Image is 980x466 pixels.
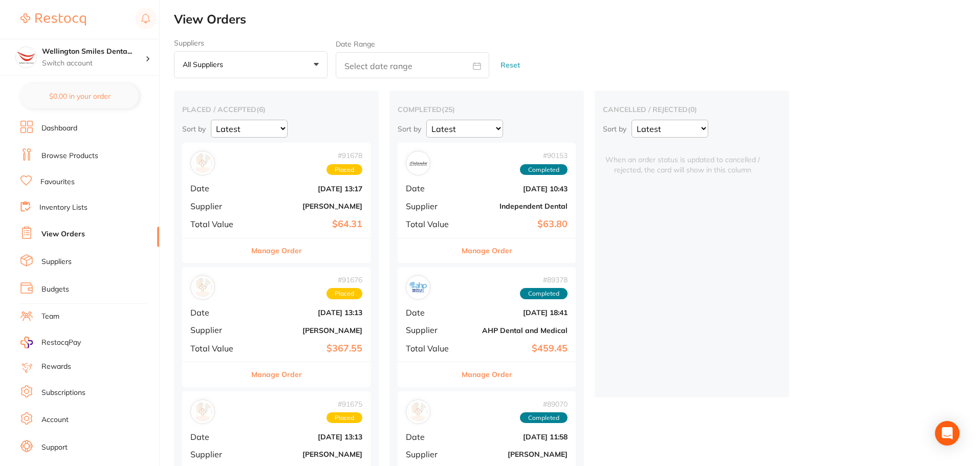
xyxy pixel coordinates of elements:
[465,450,568,458] b: [PERSON_NAME]
[190,184,245,193] span: Date
[251,238,302,263] button: Manage Order
[253,185,362,193] b: [DATE] 13:17
[465,202,568,210] b: Independent Dental
[465,326,568,335] b: AHP Dental and Medical
[406,432,457,441] span: Date
[398,105,576,114] h2: completed ( 25 )
[40,177,75,187] a: Favourites
[41,362,71,372] a: Rewards
[41,388,85,398] a: Subscriptions
[190,219,245,229] span: Total Value
[193,402,212,421] img: Henry Schein Halas
[174,12,980,27] h2: View Orders
[20,8,86,31] a: Restocq Logo
[41,312,59,322] a: Team
[182,105,371,114] h2: placed / accepted ( 6 )
[408,278,428,297] img: AHP Dental and Medical
[41,257,72,267] a: Suppliers
[406,202,457,211] span: Supplier
[465,308,568,317] b: [DATE] 18:41
[465,343,568,354] b: $459.45
[520,151,568,160] span: # 90153
[326,400,362,408] span: # 91675
[336,52,489,78] input: Select date range
[182,124,206,134] p: Sort by
[406,219,457,229] span: Total Value
[20,13,86,26] img: Restocq Logo
[465,185,568,193] b: [DATE] 10:43
[190,308,245,317] span: Date
[520,400,568,408] span: # 89070
[520,164,568,175] span: Completed
[41,284,69,295] a: Budgets
[253,343,362,354] b: $367.55
[41,338,81,348] span: RestocqPay
[520,412,568,424] span: Completed
[41,151,98,161] a: Browse Products
[42,47,145,57] h4: Wellington Smiles Dental
[20,337,33,348] img: RestocqPay
[190,202,245,211] span: Supplier
[253,202,362,210] b: [PERSON_NAME]
[520,276,568,284] span: # 89378
[408,153,428,173] img: Independent Dental
[398,124,421,134] p: Sort by
[190,432,245,441] span: Date
[326,288,362,299] span: Placed
[41,229,85,239] a: View Orders
[251,362,302,387] button: Manage Order
[603,143,763,175] span: When an order status is updated to cancelled / rejected, the card will show in this column
[520,288,568,299] span: Completed
[41,123,77,134] a: Dashboard
[253,433,362,441] b: [DATE] 13:13
[253,308,362,317] b: [DATE] 13:13
[42,58,145,69] p: Switch account
[326,412,362,424] span: Placed
[462,238,512,263] button: Manage Order
[336,40,375,48] label: Date Range
[193,278,212,297] img: Adam Dental
[41,415,69,425] a: Account
[406,184,457,193] span: Date
[183,60,227,69] p: All suppliers
[935,421,960,446] div: Open Intercom Messenger
[603,105,781,114] h2: cancelled / rejected ( 0 )
[174,51,328,79] button: All suppliers
[253,219,362,230] b: $64.31
[408,402,428,421] img: Henry Schein Halas
[406,344,457,353] span: Total Value
[16,47,36,68] img: Wellington Smiles Dental
[182,267,371,387] div: Adam Dental#91676PlacedDate[DATE] 13:13Supplier[PERSON_NAME]Total Value$367.55Manage Order
[20,84,139,108] button: $0.00 in your order
[326,276,362,284] span: # 91676
[182,143,371,263] div: Adam Dental#91678PlacedDate[DATE] 13:17Supplier[PERSON_NAME]Total Value$64.31Manage Order
[193,153,212,173] img: Adam Dental
[20,337,81,348] a: RestocqPay
[190,450,245,459] span: Supplier
[174,39,328,47] label: Suppliers
[39,203,88,213] a: Inventory Lists
[326,151,362,160] span: # 91678
[253,326,362,335] b: [PERSON_NAME]
[465,433,568,441] b: [DATE] 11:58
[603,124,626,134] p: Sort by
[406,325,457,335] span: Supplier
[465,219,568,230] b: $63.80
[406,308,457,317] span: Date
[406,450,457,459] span: Supplier
[326,164,362,175] span: Placed
[462,362,512,387] button: Manage Order
[41,442,68,453] a: Support
[253,450,362,458] b: [PERSON_NAME]
[190,325,245,335] span: Supplier
[497,52,523,79] button: Reset
[190,344,245,353] span: Total Value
